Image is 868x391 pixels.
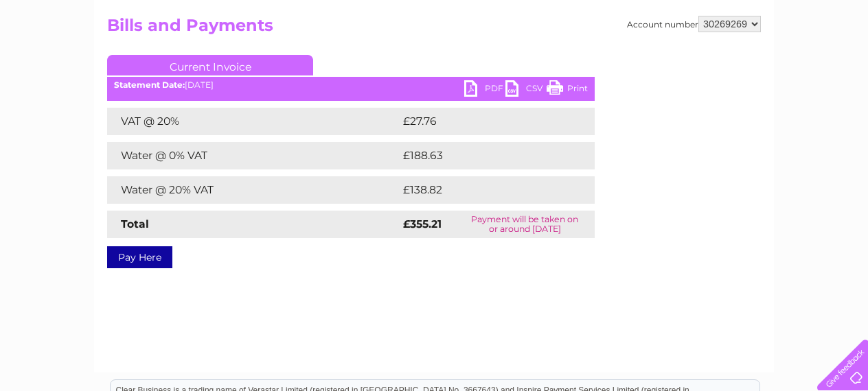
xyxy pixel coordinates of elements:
td: Water @ 20% VAT [107,176,400,204]
div: Account number [627,16,761,32]
td: £188.63 [400,142,570,169]
a: Water [626,58,652,69]
a: Pay Here [107,246,172,268]
td: £27.76 [400,108,567,135]
a: Blog [749,58,768,69]
a: Log out [823,58,855,69]
a: Print [547,80,588,100]
a: PDF [464,80,505,100]
img: logo.png [30,36,100,78]
a: 0333 014 3131 [609,7,704,24]
a: Current Invoice [107,55,313,75]
a: Energy [661,58,691,69]
a: Telecoms [699,58,740,69]
td: Water @ 0% VAT [107,142,400,169]
strong: Total [121,217,149,230]
div: Clear Business is a trading name of Verastar Limited (registered in [GEOGRAPHIC_DATA] No. 3667643... [111,8,759,67]
strong: £355.21 [403,217,442,230]
td: Payment will be taken on or around [DATE] [455,211,595,238]
b: Statement Date: [114,80,185,90]
a: Contact [777,58,810,69]
div: [DATE] [107,80,595,90]
td: £138.82 [400,176,569,204]
td: VAT @ 20% [107,108,400,135]
a: CSV [505,80,547,100]
h2: Bills and Payments [107,16,761,42]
